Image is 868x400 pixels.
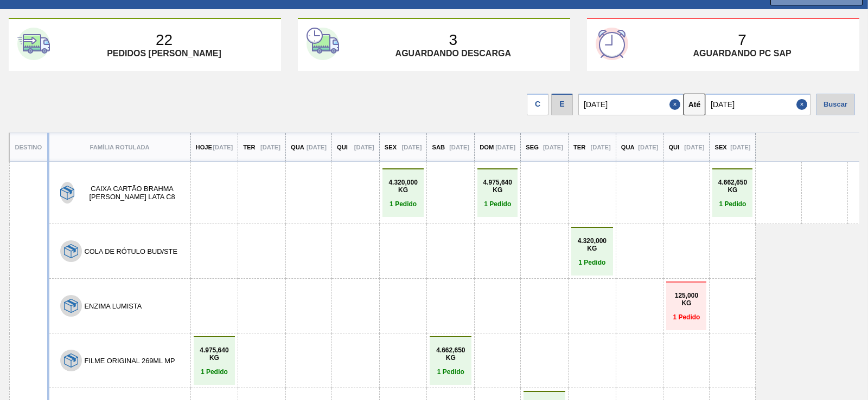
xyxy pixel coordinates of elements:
[543,144,563,150] p: [DATE]
[574,259,610,266] p: 1 Pedido
[714,144,726,150] p: Sex
[196,346,233,376] a: 4.975,640 KG1 Pedido
[77,185,188,201] button: CAIXA CARTÃO BRAHMA [PERSON_NAME] LATA C8
[9,133,48,162] th: Destino
[395,49,511,58] p: Aguardando descarga
[715,179,750,208] a: 4.662,650 KG1 Pedido
[17,28,50,60] img: first-card-icon
[480,179,515,194] p: 4.975,640 KG
[480,144,494,150] p: Dom
[705,94,810,115] input: dd/mm/yyyy
[574,237,610,266] a: 4.320,000 KG1 Pedido
[591,144,611,150] p: [DATE]
[526,144,539,150] p: Seg
[738,31,746,49] p: 7
[64,353,78,368] img: 7hKVVNeldsGH5KwE07rPnOGsQy+SHCf9ftlnweef0E1el2YcIeEt5yaNqj+jPq4oMsVpG1vCxiwYEd4SvddTlxqBvEWZPhf52...
[669,94,684,115] button: Close
[573,144,585,150] p: Ter
[385,200,422,208] p: 1 Pedido
[578,94,684,115] input: dd/mm/yyyy
[213,144,233,150] p: [DATE]
[669,292,704,307] p: 125,000 KG
[638,144,658,150] p: [DATE]
[85,247,177,255] button: COLA DE RÓTULO BUD/STE
[551,91,573,115] div: Visão Data de Entrega
[527,94,548,115] div: C
[527,91,548,115] div: Visão data de Coleta
[307,144,327,150] p: [DATE]
[156,31,173,49] p: 22
[684,94,705,115] button: Até
[432,346,469,362] p: 4.662,650 KG
[48,133,191,162] th: Família Rotulada
[307,28,339,60] img: second-card-icon
[64,244,78,258] img: 7hKVVNeldsGH5KwE07rPnOGsQy+SHCf9ftlnweef0E1el2YcIeEt5yaNqj+jPq4oMsVpG1vCxiwYEd4SvddTlxqBvEWZPhf52...
[432,346,469,376] a: 4.662,650 KG1 Pedido
[449,31,457,49] p: 3
[574,237,610,252] p: 4.320,000 KG
[432,368,469,376] p: 1 Pedido
[354,144,374,150] p: [DATE]
[107,49,221,58] p: Pedidos [PERSON_NAME]
[385,144,397,150] p: Sex
[480,179,515,208] a: 4.975,640 KG1 Pedido
[684,144,704,150] p: [DATE]
[730,144,750,150] p: [DATE]
[64,299,78,313] img: 7hKVVNeldsGH5KwE07rPnOGsQy+SHCf9ftlnweef0E1el2YcIeEt5yaNqj+jPq4oMsVpG1vCxiwYEd4SvddTlxqBvEWZPhf52...
[260,144,280,150] p: [DATE]
[715,179,750,194] p: 4.662,650 KG
[449,144,469,150] p: [DATE]
[669,292,704,321] a: 125,000 KG1 Pedido
[668,144,679,150] p: Qui
[432,144,445,150] p: Sab
[243,144,255,150] p: Ter
[385,179,422,208] a: 4.320,000 KG1 Pedido
[480,200,515,208] p: 1 Pedido
[669,313,704,321] p: 1 Pedido
[291,144,304,150] p: Qua
[196,368,233,376] p: 1 Pedido
[85,357,175,365] button: FILME ORIGINAL 269ML MP
[60,186,74,200] img: 7hKVVNeldsGH5KwE07rPnOGsQy+SHCf9ftlnweef0E1el2YcIeEt5yaNqj+jPq4oMsVpG1vCxiwYEd4SvddTlxqBvEWZPhf52...
[85,302,142,310] button: ENZIMA LUMISTA
[693,49,791,58] p: Aguardando PC SAP
[621,144,635,150] p: Qua
[596,28,628,60] img: third-card-icon
[715,200,750,208] p: 1 Pedido
[385,179,422,194] p: 4.320,000 KG
[796,94,810,115] button: Close
[401,144,422,150] p: [DATE]
[816,94,855,115] div: Buscar
[337,144,348,150] p: Qui
[551,94,573,115] div: E
[196,346,233,362] p: 4.975,640 KG
[196,144,212,150] p: Hoje
[495,144,515,150] p: [DATE]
